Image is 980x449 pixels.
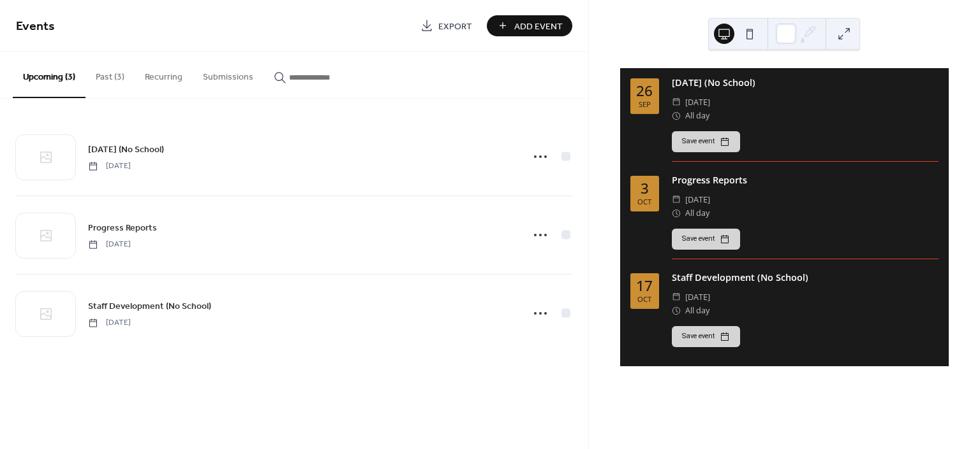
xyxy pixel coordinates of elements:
[88,299,211,313] a: Staff Development (No School)
[672,206,681,220] div: ​
[514,20,563,33] span: Add Event
[88,160,131,172] span: [DATE]
[193,52,264,97] button: Submissions
[636,279,653,294] div: 17
[639,101,651,108] div: Sep
[672,131,740,152] button: Save event
[672,304,681,317] div: ​
[672,229,740,249] button: Save event
[85,52,135,97] button: Past (3)
[685,206,709,220] span: All day
[135,52,193,97] button: Recurring
[411,15,482,36] a: Export
[672,173,939,187] div: Progress Reports
[685,304,709,317] span: All day
[88,317,131,329] span: [DATE]
[13,52,85,98] button: Upcoming (3)
[88,300,211,313] span: Staff Development (No School)
[672,109,681,122] div: ​
[88,239,131,250] span: [DATE]
[685,109,709,122] span: All day
[641,182,649,196] div: 3
[672,271,939,285] div: Staff Development (No School)
[672,290,681,304] div: ​
[88,222,157,235] span: Progress Reports
[637,198,651,205] div: Oct
[685,96,710,109] span: [DATE]
[685,193,710,206] span: [DATE]
[672,76,939,90] div: [DATE] (No School)
[88,143,164,157] span: [DATE] (No School)
[438,20,472,33] span: Export
[685,290,710,304] span: [DATE]
[637,296,651,303] div: Oct
[672,96,681,109] div: ​
[88,142,164,157] a: [DATE] (No School)
[88,220,157,235] a: Progress Reports
[636,84,653,99] div: 26
[672,326,740,346] button: Save event
[672,193,681,206] div: ​
[487,15,572,36] button: Add Event
[16,14,55,39] span: Events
